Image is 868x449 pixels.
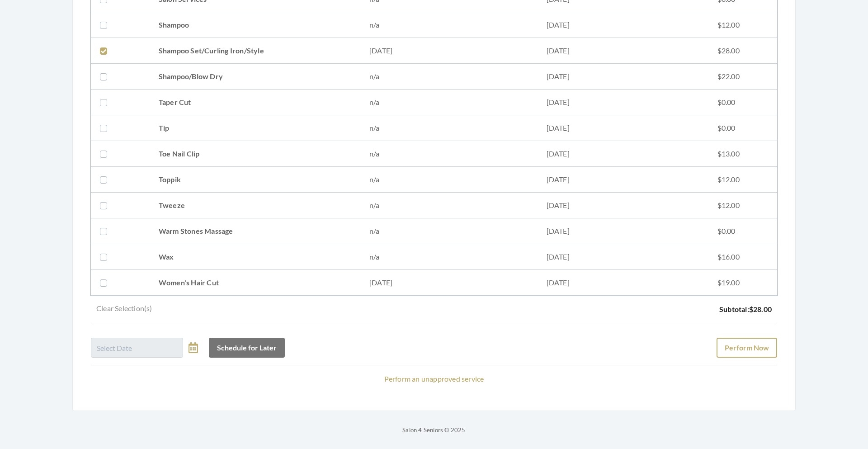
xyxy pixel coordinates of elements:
td: n/a [360,115,538,141]
td: [DATE] [538,38,708,64]
td: Women's Hair Cut [150,270,360,296]
td: [DATE] [538,90,708,115]
td: [DATE] [538,115,708,141]
td: [DATE] [360,270,538,296]
td: [DATE] [538,193,708,218]
td: $0.00 [708,218,777,244]
a: toggle [189,338,198,358]
td: [DATE] [538,12,708,38]
p: Subtotal: [719,303,772,316]
td: Shampoo [150,12,360,38]
button: Perform Now [717,338,777,358]
td: Tip [150,115,360,141]
td: [DATE] [538,270,708,296]
td: $28.00 [708,38,777,64]
span: $28.00 [749,305,772,313]
td: $19.00 [708,270,777,296]
td: $13.00 [708,141,777,167]
td: n/a [360,141,538,167]
td: Toppik [150,167,360,193]
td: $12.00 [708,12,777,38]
td: n/a [360,244,538,270]
td: [DATE] [538,141,708,167]
a: Perform an unapproved service [384,374,484,383]
td: [DATE] [360,38,538,64]
p: Salon 4 Seniors © 2025 [72,425,796,435]
td: n/a [360,218,538,244]
td: $0.00 [708,90,777,115]
td: [DATE] [538,244,708,270]
a: Clear Selection(s) [91,303,158,316]
td: n/a [360,64,538,90]
td: n/a [360,193,538,218]
td: Toe Nail Clip [150,141,360,167]
td: $12.00 [708,167,777,193]
td: Shampoo Set/Curling Iron/Style [150,38,360,64]
td: n/a [360,12,538,38]
td: n/a [360,167,538,193]
input: Select Date [91,338,183,358]
td: Tweeze [150,193,360,218]
td: [DATE] [538,218,708,244]
td: $16.00 [708,244,777,270]
td: Taper Cut [150,90,360,115]
td: Warm Stones Massage [150,218,360,244]
td: n/a [360,90,538,115]
td: $0.00 [708,115,777,141]
td: $12.00 [708,193,777,218]
td: [DATE] [538,167,708,193]
td: Wax [150,244,360,270]
td: $22.00 [708,64,777,90]
td: [DATE] [538,64,708,90]
button: Schedule for Later [209,338,285,358]
td: Shampoo/Blow Dry [150,64,360,90]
